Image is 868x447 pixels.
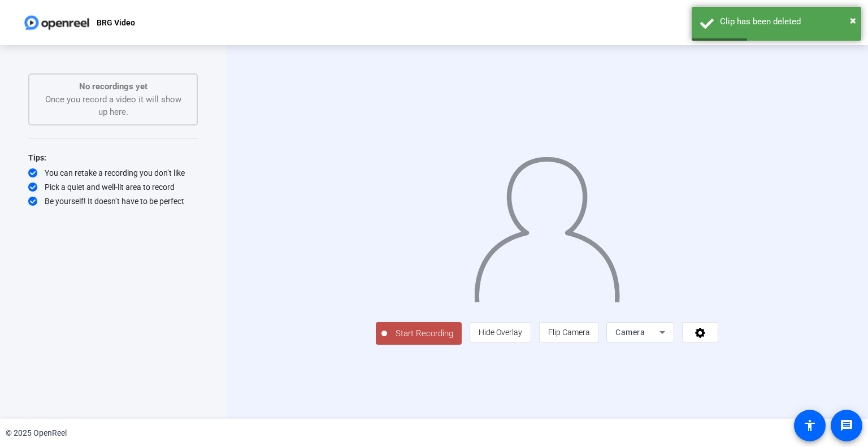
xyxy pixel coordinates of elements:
[41,80,185,93] p: No recordings yet
[28,151,198,164] div: Tips:
[387,327,462,340] span: Start Recording
[548,328,590,337] span: Flip Camera
[615,328,645,337] span: Camera
[803,419,817,432] mat-icon: accessibility
[720,15,853,28] div: Clip has been deleted
[473,148,621,302] img: overlay
[850,12,856,29] button: Close
[376,322,462,345] button: Start Recording
[97,16,135,29] p: BRG Video
[6,427,67,439] div: © 2025 OpenReel
[850,14,856,27] span: ×
[840,419,853,432] mat-icon: message
[23,11,91,34] img: OpenReel logo
[41,80,185,119] div: Once you record a video it will show up here.
[539,322,599,342] button: Flip Camera
[28,167,198,179] div: You can retake a recording you don’t like
[479,328,522,337] span: Hide Overlay
[28,181,198,193] div: Pick a quiet and well-lit area to record
[470,322,531,342] button: Hide Overlay
[28,196,198,207] div: Be yourself! It doesn’t have to be perfect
